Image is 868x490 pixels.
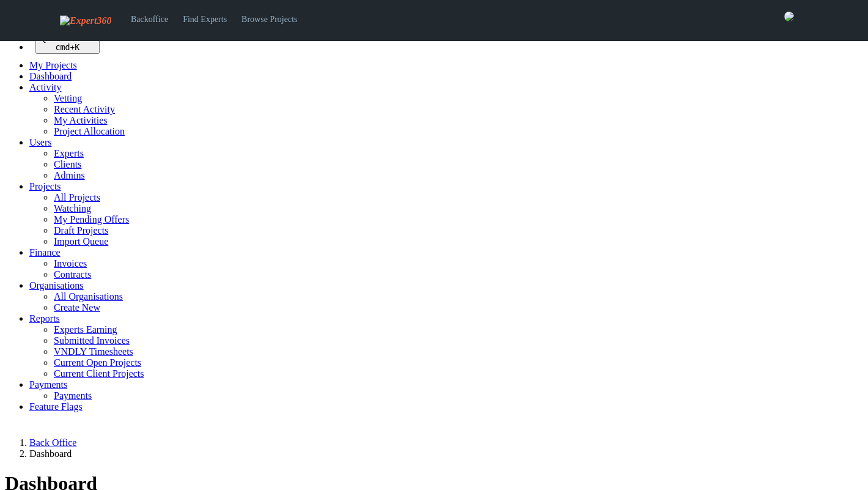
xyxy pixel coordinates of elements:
a: Dashboard [29,71,72,81]
a: Import Queue [54,236,108,247]
a: My Pending Offers [54,214,129,225]
img: 0421c9a1-ac87-4857-a63f-b59ed7722763-normal.jpeg [784,12,794,21]
a: Organisations [29,280,84,291]
a: Contracts [54,269,91,280]
img: Expert360 [60,15,111,26]
li: Dashboard [29,448,863,459]
a: Payments [29,379,67,390]
button: Quick search... cmd+K [35,32,100,54]
a: Recent Activity [54,104,115,114]
a: Clients [54,159,81,169]
a: Admins [54,170,85,180]
a: Project Allocation [54,126,125,136]
a: My Activities [54,115,108,125]
a: My Projects [29,60,77,70]
a: Watching [54,203,91,213]
a: Payments [54,390,92,401]
a: Projects [29,181,61,191]
a: Vetting [54,93,82,103]
a: VNDLY Timesheets [54,346,133,357]
kbd: cmd [55,43,70,52]
a: All Organisations [54,291,123,302]
kbd: K [75,43,79,52]
a: Submitted Invoices [54,335,130,346]
a: Invoices [54,258,87,269]
a: Experts Earning [54,324,117,335]
a: Draft Projects [54,225,108,236]
a: All Projects [54,192,100,202]
a: Users [29,137,51,147]
a: Back Office [29,437,76,448]
a: Finance [29,247,61,258]
a: Activity [29,82,61,92]
a: Create New [54,302,100,313]
a: Current Open Projects [54,357,141,368]
a: Current Client Projects [54,368,144,379]
a: Feature Flags [29,401,83,412]
div: + [40,43,95,52]
a: Reports [29,313,60,324]
a: Experts [54,148,84,158]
